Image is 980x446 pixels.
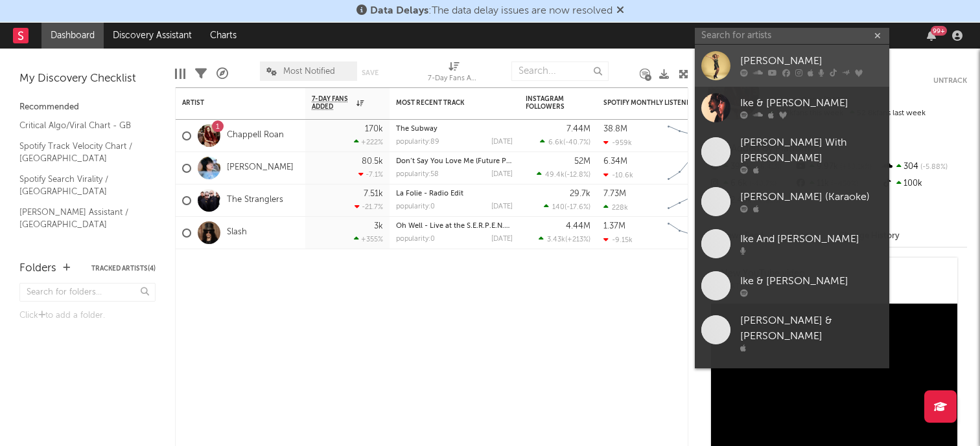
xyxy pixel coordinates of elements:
[548,139,563,146] span: 6.6k
[695,129,889,181] a: [PERSON_NAME] With [PERSON_NAME]
[491,171,513,178] div: [DATE]
[396,99,493,107] div: Most Recent Track
[355,203,383,211] div: -21.7 %
[740,54,883,69] div: [PERSON_NAME]
[396,158,540,165] a: Don’t Say You Love Me (Future Pop Remix)
[662,120,720,152] svg: Chart title
[526,95,571,111] div: Instagram Followers
[695,223,889,265] a: Ike And [PERSON_NAME]
[396,236,435,243] div: popularity: 0
[396,190,463,197] a: La Folie - Radio Edit
[182,99,279,107] div: Artist
[547,236,565,243] span: 3.43k
[695,45,889,87] a: [PERSON_NAME]
[881,175,967,192] div: 100k
[374,222,383,230] div: 3k
[19,172,143,199] a: Spotify Search Virality / [GEOGRAPHIC_DATA]
[19,283,156,302] input: Search for folders...
[104,23,201,49] a: Discovery Assistant
[354,235,383,243] div: +355 %
[511,61,609,81] input: Search...
[740,313,883,344] div: [PERSON_NAME] & [PERSON_NAME]
[537,170,590,179] div: ( )
[603,139,632,147] div: -959k
[540,138,590,146] div: ( )
[695,28,889,44] input: Search for artists
[19,118,143,133] a: Critical Algo/Viral Chart - GB
[19,139,143,166] a: Spotify Track Velocity Chart / [GEOGRAPHIC_DATA]
[544,203,590,211] div: ( )
[227,162,294,173] a: [PERSON_NAME]
[216,55,228,93] div: A&R Pipeline
[227,227,247,238] a: Slash
[227,130,284,141] a: Chappell Roan
[354,138,383,146] div: +222 %
[566,172,589,179] span: -12.8 %
[740,135,883,166] div: [PERSON_NAME] With [PERSON_NAME]
[19,261,56,276] div: Folders
[603,157,627,166] div: 6.34M
[491,139,513,146] div: [DATE]
[695,87,889,129] a: Ike & [PERSON_NAME]
[740,274,883,289] div: Ike & [PERSON_NAME]
[428,71,480,87] div: 7-Day Fans Added (7-Day Fans Added)
[552,204,565,211] span: 140
[201,23,246,49] a: Charts
[603,125,627,133] div: 38.8M
[19,308,156,324] div: Click to add a folder.
[227,195,283,206] a: The Stranglers
[283,67,335,76] span: Most Notified
[931,26,947,36] div: 99 +
[662,217,720,249] svg: Chart title
[365,125,383,133] div: 170k
[565,139,589,146] span: -40.7 %
[545,172,565,179] span: 49.4k
[566,222,590,230] div: 4.44M
[740,190,883,205] div: [PERSON_NAME] (Karaoke)
[918,164,948,171] span: -5.88 %
[41,23,104,49] a: Dashboard
[491,203,513,210] div: [DATE]
[19,71,156,87] div: My Discovery Checklist
[396,223,513,230] div: Oh Well - Live at the S.E.R.P.E.N.T. Festival
[364,190,383,198] div: 7.51k
[567,236,589,243] span: +213 %
[396,190,513,197] div: La Folie - Radio Edit
[396,126,513,133] div: The Subway
[19,100,156,115] div: Recommended
[370,6,612,16] span: : The data delay issues are now resolved
[370,6,428,16] span: Data Delays
[396,171,439,178] div: popularity: 58
[695,181,889,223] a: [PERSON_NAME] (Karaoke)
[933,74,967,87] button: Untrack
[566,204,589,211] span: -17.6 %
[539,235,590,243] div: ( )
[603,171,633,179] div: -10.6k
[603,203,628,212] div: 228k
[428,55,480,93] div: 7-Day Fans Added (7-Day Fans Added)
[603,99,701,107] div: Spotify Monthly Listeners
[603,236,633,244] div: -9.15k
[662,152,720,184] svg: Chart title
[603,190,626,198] div: 7.73M
[19,205,143,232] a: [PERSON_NAME] Assistant / [GEOGRAPHIC_DATA]
[362,157,383,166] div: 80.5k
[927,30,936,41] button: 99+
[695,265,889,307] a: Ike & [PERSON_NAME]
[740,96,883,111] div: Ike & [PERSON_NAME]
[362,69,379,76] button: Save
[695,359,889,426] a: [PERSON_NAME] - The [PERSON_NAME] Musical Original London Cast
[740,232,883,247] div: Ike And [PERSON_NAME]
[175,55,185,93] div: Edit Columns
[358,170,383,179] div: -7.1 %
[603,222,625,230] div: 1.37M
[740,365,883,412] div: [PERSON_NAME] - The [PERSON_NAME] Musical Original London Cast
[396,158,513,165] div: Don’t Say You Love Me (Future Pop Remix)
[312,95,353,111] span: 7-Day Fans Added
[662,184,720,217] svg: Chart title
[396,139,439,146] div: popularity: 89
[570,190,590,198] div: 29.7k
[574,157,590,166] div: 52M
[695,307,889,359] a: [PERSON_NAME] & [PERSON_NAME]
[195,55,207,93] div: Filters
